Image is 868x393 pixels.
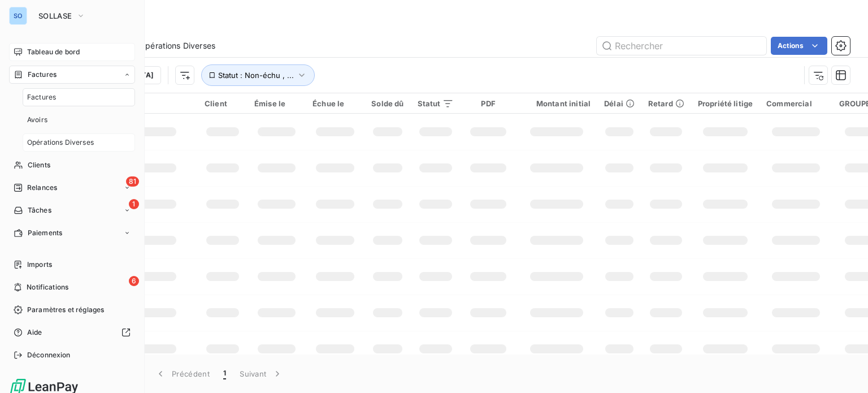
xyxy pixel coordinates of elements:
span: 81 [126,176,139,187]
button: Actions [771,37,827,55]
button: Statut : Non-échu , ... [201,64,315,86]
div: Commercial [766,99,826,108]
span: Imports [27,260,52,270]
span: Tâches [28,205,51,215]
span: Paramètres et réglages [27,305,104,315]
span: 1 [129,199,139,209]
div: PDF [467,99,509,108]
div: Propriété litige [698,99,753,108]
div: Délai [604,99,635,108]
span: SOLLASE [38,11,72,20]
div: Retard [648,99,684,108]
span: Notifications [27,282,68,292]
span: Factures [27,92,56,102]
button: 1 [216,362,233,386]
div: Statut [418,99,454,108]
span: Statut : Non-échu , ... [218,71,294,80]
span: 1 [223,368,226,379]
span: Opérations Diverses [139,40,215,51]
div: Montant initial [523,99,591,108]
span: Relances [27,183,57,193]
div: SO [9,7,27,25]
span: Tableau de bord [27,47,80,57]
span: Déconnexion [27,350,71,360]
input: Rechercher [597,37,766,55]
span: Aide [27,327,42,338]
div: Client [205,99,241,108]
div: Émise le [254,99,299,108]
a: Aide [9,323,135,342]
button: Suivant [233,362,290,386]
span: Paiements [28,228,62,238]
span: 6 [129,276,139,286]
span: Clients [28,160,50,170]
span: Factures [28,70,57,80]
div: Échue le [313,99,358,108]
button: Précédent [148,362,216,386]
div: Solde dû [371,99,403,108]
span: Avoirs [27,115,47,125]
iframe: Intercom live chat [830,355,857,382]
span: Opérations Diverses [27,137,94,148]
